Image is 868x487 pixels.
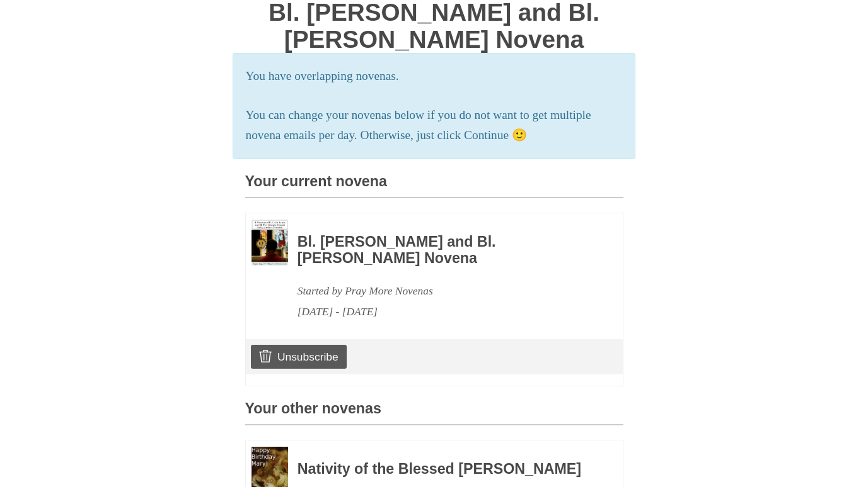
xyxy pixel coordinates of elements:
[298,461,589,478] h3: Nativity of the Blessed [PERSON_NAME]
[251,345,346,369] a: Unsubscribe
[298,234,589,266] h3: Bl. [PERSON_NAME] and Bl. [PERSON_NAME] Novena
[245,401,623,425] h3: Your other novenas
[246,66,623,87] p: You have overlapping novenas.
[245,174,623,198] h3: Your current novena
[298,301,589,322] div: [DATE] - [DATE]
[246,105,623,147] p: You can change your novenas below if you do not want to get multiple novena emails per day. Other...
[298,281,589,301] div: Started by Pray More Novenas
[252,220,288,266] img: Novena image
